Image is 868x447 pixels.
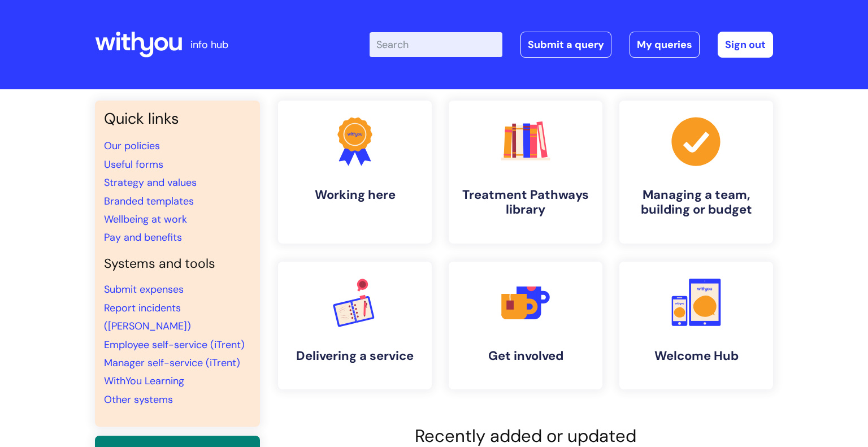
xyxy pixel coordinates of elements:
a: Our policies [104,139,160,153]
a: Delivering a service [278,262,432,389]
h4: Get involved [458,349,593,363]
a: Submit expenses [104,283,184,296]
h4: Working here [287,188,423,202]
a: WithYou Learning [104,374,184,388]
a: Manager self-service (iTrent) [104,356,240,370]
h4: Systems and tools [104,256,251,272]
a: Branded templates [104,194,194,208]
a: Useful forms [104,158,163,171]
a: Employee self-service (iTrent) [104,338,245,351]
a: Submit a query [520,32,611,58]
a: Report incidents ([PERSON_NAME]) [104,301,191,333]
a: Working here [278,101,432,244]
a: Get involved [449,262,602,389]
h3: Quick links [104,110,251,128]
a: Strategy and values [104,176,197,189]
input: Search [370,32,502,57]
a: My queries [630,32,700,58]
a: Managing a team, building or budget [619,101,773,244]
div: | - [370,32,773,58]
a: Treatment Pathways library [449,101,602,244]
h4: Treatment Pathways library [458,188,593,218]
a: Pay and benefits [104,231,182,244]
p: info hub [190,36,228,54]
h4: Welcome Hub [628,349,764,363]
a: Welcome Hub [619,262,773,389]
a: Sign out [718,32,773,58]
a: Wellbeing at work [104,212,187,226]
a: Other systems [104,393,173,406]
h4: Delivering a service [287,349,423,363]
h4: Managing a team, building or budget [628,188,764,218]
h2: Recently added or updated [278,426,773,446]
